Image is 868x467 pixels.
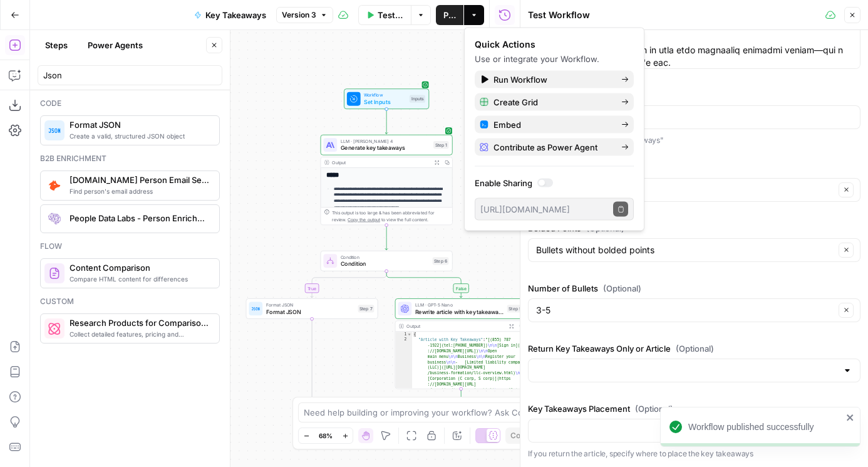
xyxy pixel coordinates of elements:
[676,342,714,355] span: (Optional)
[475,38,634,51] div: Quick Actions
[70,118,209,131] span: Format JSON
[205,9,266,21] span: Key Takeaways
[40,153,220,164] div: B2b enrichment
[433,141,448,149] div: Step 1
[505,428,534,444] button: Copy
[536,244,835,256] input: Bullets without bolded points
[528,162,860,174] label: Type of Header
[276,7,333,23] button: Version 3
[43,69,217,81] input: Search steps
[266,307,355,316] span: Format JSON
[321,88,453,109] div: WorkflowSet InputsInputs
[507,305,524,312] div: Step 5
[266,302,355,308] span: Format JSON
[410,95,425,103] div: Inputs
[510,430,529,441] span: Copy
[436,5,463,25] button: Publish
[80,35,150,55] button: Power Agents
[187,5,274,25] button: Key Takeaways
[386,271,462,298] g: Edge from step_6 to step_5
[528,282,860,295] label: Number of Bullets
[378,9,403,21] span: Test Workflow
[321,251,453,271] div: ConditionConditionStep 6
[319,431,333,441] span: 68%
[528,222,860,234] label: Bolded Points
[406,323,504,330] div: Output
[70,131,209,141] span: Create a valid, structured JSON object
[493,73,611,86] span: Run Workflow
[443,9,456,21] span: Publish
[341,254,430,261] span: Condition
[385,225,388,249] g: Edge from step_1 to step_6
[70,317,209,329] span: Research Products for Comparison Content - Fork
[38,35,75,55] button: Steps
[48,267,61,280] img: vrinnnclop0vshvmafd7ip1g7ohf
[635,402,673,415] span: (Optional)
[246,298,378,319] div: Format JSONFormat JSONStep 7
[536,304,835,317] input: 3-5
[312,319,386,409] g: Edge from step_7 to step_6-conditional-end
[358,5,411,25] button: Test Workflow
[415,307,504,316] span: Rewrite article with key takeaways
[358,305,375,312] div: Step 7
[40,98,220,109] div: Code
[48,179,61,192] img: pda2t1ka3kbvydj0uf1ytxpc9563
[70,274,209,284] span: Compare HTML content for differences
[364,92,406,98] span: Workflow
[493,96,611,108] span: Create Grid
[528,342,860,355] label: Return Key Takeaways Only or Article
[70,174,209,186] span: [DOMAIN_NAME] Person Email Search
[475,54,599,64] span: Use or integrate your Workflow.
[395,298,527,389] div: LLM · GPT-5 NanoRewrite article with key takeawaysStep 5Output{ "Article with Key Takeaways":"[(8...
[385,109,388,134] g: Edge from start to step_1
[341,144,430,152] span: Generate key takeaways
[282,9,316,21] span: Version 3
[528,448,860,460] p: If you return the article, specify where to place the key takeaways
[846,412,855,422] button: close
[40,241,220,252] div: Flow
[70,329,209,339] span: Collect detailed features, pricing and screenshots
[40,296,220,307] div: Custom
[311,271,386,298] g: Edge from step_6 to step_7
[528,134,860,147] p: The default header is "Key Takeaways"
[536,184,835,196] input: H2
[433,257,449,265] div: Step 6
[688,421,842,433] div: Workflow published successfully
[364,98,406,107] span: Set Inputs
[493,118,611,131] span: Embed
[70,186,209,196] span: Find person's email address
[603,282,641,295] span: (Optional)
[475,177,634,189] label: Enable Sharing
[48,213,61,225] img: rmubdrbnbg1gnbpnjb4bpmji9sfb
[407,332,411,337] span: Toggle code folding, rows 1 through 3
[70,212,209,224] span: People Data Labs - Person Enrichment
[493,141,611,154] span: Contribute as Power Agent
[528,89,860,102] label: Name of Header
[415,302,504,308] span: LLM · GPT-5 Nano
[341,260,430,268] span: Condition
[332,209,448,223] div: This output is too large & has been abbreviated for review. to view the full content.
[528,402,860,415] label: Key Takeaways Placement
[395,332,412,337] div: 1
[332,159,429,166] div: Output
[341,138,430,145] span: LLM · [PERSON_NAME] 4
[348,217,380,222] span: Copy the output
[70,261,209,274] span: Content Comparison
